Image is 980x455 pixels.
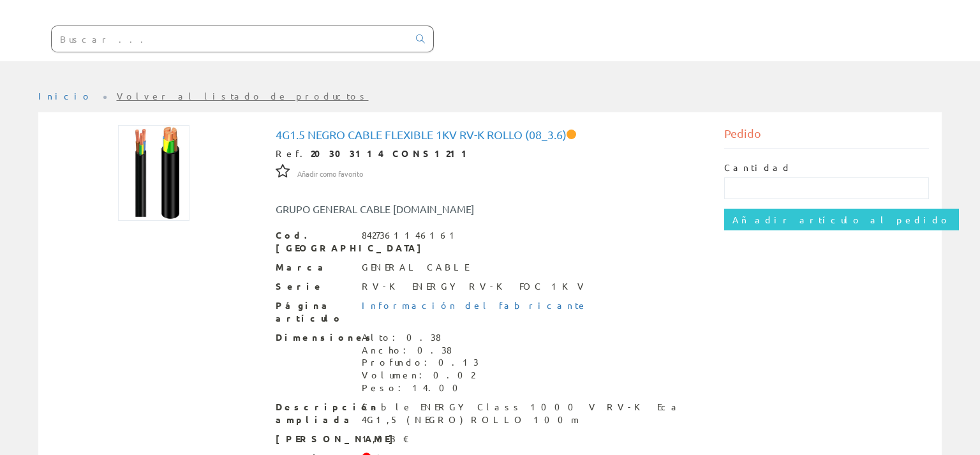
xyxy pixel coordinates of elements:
span: Marca [276,261,352,274]
a: Añadir como favorito [297,167,363,179]
label: Cantidad [724,161,792,174]
div: GENERAL CABLE [362,261,468,274]
div: Ancho: 0.38 [362,344,479,357]
span: Página artículo [276,299,352,325]
div: Peso: 14.00 [362,382,479,394]
div: GRUPO GENERAL CABLE [DOMAIN_NAME] [266,202,528,216]
input: Buscar ... [52,26,408,52]
span: [PERSON_NAME] [276,433,352,445]
div: Profundo: 0.13 [362,356,479,369]
div: 1,03 € [362,433,410,445]
div: 8427361146161 [362,229,460,242]
div: RV-K ENERGY RV-K FOC 1KV [362,280,588,293]
img: Foto artículo 4g1.5 Negro Cable Flexible 1kv Rv-k Rollo (08_3.6) (112.5x150) [118,125,190,221]
a: Volver al listado de productos [117,90,369,101]
div: Ref. [276,147,705,160]
input: Añadir artículo al pedido [724,209,959,230]
div: Pedido [724,125,930,149]
div: Volumen: 0.02 [362,369,479,382]
span: Descripción ampliada [276,401,352,426]
a: Inicio [38,90,93,101]
h1: 4g1.5 Negro Cable Flexible 1kv Rv-k Rollo (08_3.6) [276,128,705,141]
span: Serie [276,280,352,293]
span: Cod. [GEOGRAPHIC_DATA] [276,229,352,255]
div: Alto: 0.38 [362,331,479,344]
span: Dimensiones [276,331,352,344]
strong: 20303114 CONS1211 [311,147,473,159]
a: Información del fabricante [362,299,588,311]
span: Añadir como favorito [297,169,363,179]
div: Cable ENERGY Class 1000 V RV-K Eca 4G1,5 (NEGRO) ROLLO 100m [362,401,705,426]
